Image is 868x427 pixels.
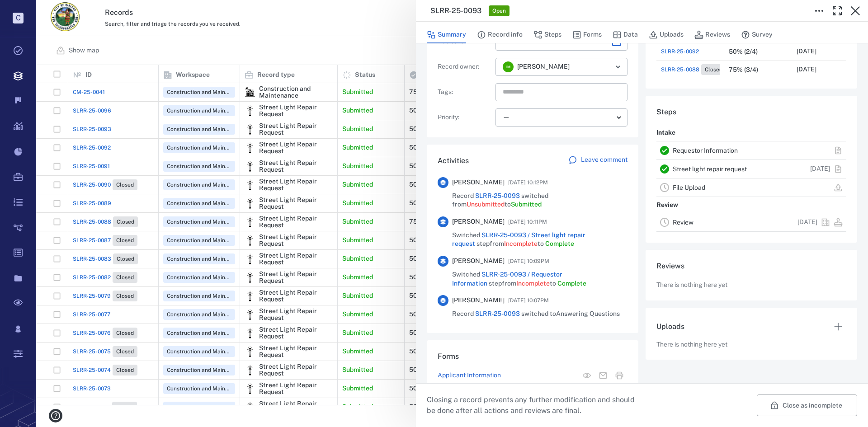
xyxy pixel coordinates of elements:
span: [PERSON_NAME] [517,62,570,71]
p: Leave comment [581,155,627,164]
span: Incomplete [516,280,550,287]
button: Data [613,26,638,43]
button: Summary [427,26,466,43]
span: [PERSON_NAME] [452,296,505,305]
span: Switched step from to [452,231,627,249]
span: Submitted [511,201,542,208]
div: 75% (3/4) [729,66,758,73]
div: J M [503,61,514,72]
span: [DATE] 10:09PM [508,256,549,267]
a: SLRR-25-0093 / Street light repair request [452,231,585,248]
span: Record switched from to [452,192,627,209]
h6: Steps [656,107,846,117]
span: Answering Questions [556,310,620,317]
span: Open [491,7,508,15]
p: Closing a record prevents any further modification and should be done after all actions and revie... [427,394,642,416]
button: Forms [572,26,602,43]
a: Street light repair request [673,165,747,173]
div: ActivitiesLeave comment[PERSON_NAME][DATE] 10:12PMRecord SLRR-25-0093 switched fromUnsubmittedtoS... [427,145,638,340]
h3: SLRR-25-0093 [430,5,481,16]
button: Close as incomplete [757,394,857,416]
p: [DATE] [810,164,830,174]
div: ReviewsThere is nothing here yet [646,250,857,308]
span: Switched step from to [452,270,627,288]
a: Requestor Information [673,147,738,154]
p: [DATE] [797,218,817,227]
a: SLRR-25-0092 [661,47,699,56]
h6: Uploads [656,321,684,332]
span: Help [20,6,39,14]
p: C [13,13,24,23]
h6: Reviews [656,261,846,272]
a: SLRR-25-0093 / Requestor Information [452,271,562,287]
button: Reviews [694,26,730,43]
button: Record info [477,26,523,43]
button: Open [612,61,624,73]
a: SLRR-25-0093 [475,310,520,317]
p: Tags : [438,88,492,97]
span: Unsubmitted [467,201,505,208]
span: Incomplete [504,240,538,247]
span: [DATE] 10:11PM [508,216,547,227]
p: There is nothing here yet [656,340,727,349]
a: Review [673,219,693,226]
span: [PERSON_NAME] [452,217,505,226]
h6: Forms [438,351,627,362]
button: Steps [533,26,561,43]
p: Priority : [438,113,492,122]
button: Uploads [649,26,684,43]
button: Print form [611,367,627,384]
span: [PERSON_NAME] [452,257,505,266]
p: There is nothing here yet [656,281,727,290]
div: — [503,112,613,122]
a: SLRR-25-0093 [475,192,520,199]
span: [DATE] 10:07PM [508,295,549,306]
button: Toggle to Edit Boxes [810,2,828,20]
a: SLRR-25-0088Closed [661,64,726,75]
div: UploadsThere is nothing here yet [646,308,857,367]
span: [PERSON_NAME] [452,178,505,187]
span: [DATE] 10:12PM [508,177,548,188]
p: Record owner : [438,62,492,71]
h6: Activities [438,155,469,166]
button: Survey [741,26,773,43]
p: [DATE] [797,65,816,74]
p: Intake [656,125,675,141]
span: Complete [545,240,574,247]
p: [DATE] [797,47,816,56]
a: File Upload [673,184,705,191]
p: Review [656,197,678,213]
span: Closed [703,66,724,74]
div: 50% (2/4) [729,48,758,55]
button: View form in the step [579,367,595,384]
button: Close [846,2,864,20]
a: Applicant Information [438,371,501,380]
div: StepsIntakeRequestor InformationStreet light repair request[DATE]File UploadReviewReview[DATE] [646,96,857,250]
button: Toggle Fullscreen [828,2,846,20]
span: SLRR-25-0088 [661,66,699,74]
button: Mail form [595,367,611,384]
span: Record switched to [452,310,620,319]
span: Complete [557,280,586,287]
a: Leave comment [568,155,627,166]
div: FormsApplicant InformationView form in the stepMail formPrint formStreet light repair requestView... [427,340,638,424]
